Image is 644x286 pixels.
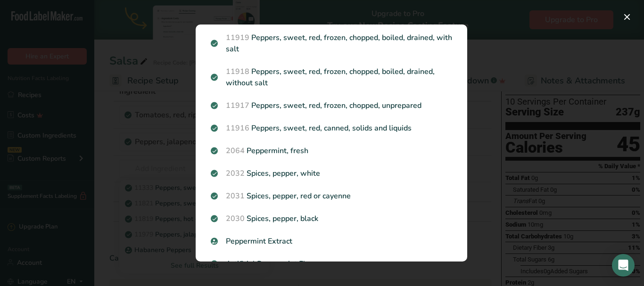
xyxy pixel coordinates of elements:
p: Artificial Peppermint Flavor [211,258,452,270]
p: Peppermint Extract [211,236,452,247]
div: Open Intercom Messenger [612,254,635,277]
span: 11919 [226,33,249,43]
p: Peppers, sweet, red, frozen, chopped, boiled, drained, with salt [211,32,452,55]
p: Peppers, sweet, red, frozen, chopped, boiled, drained, without salt [211,66,452,89]
span: 2030 [226,213,245,224]
p: Spices, pepper, red or cayenne [211,190,452,202]
p: Peppers, sweet, red, frozen, chopped, unprepared [211,100,452,111]
span: 11918 [226,66,249,77]
p: Peppers, sweet, red, canned, solids and liquids [211,123,452,134]
p: Peppermint, fresh [211,145,452,156]
span: 2032 [226,168,245,179]
span: 2031 [226,191,245,201]
span: 2064 [226,146,245,156]
p: Spices, pepper, white [211,168,452,179]
span: 11916 [226,123,249,133]
span: 11917 [226,100,249,111]
p: Spices, pepper, black [211,213,452,224]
